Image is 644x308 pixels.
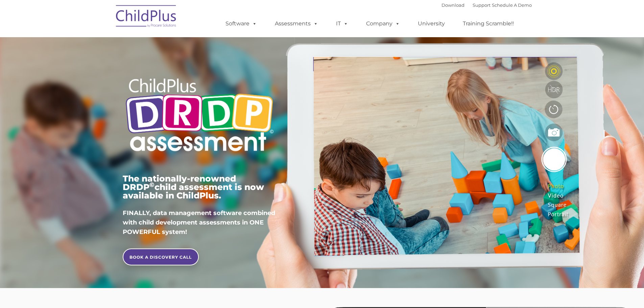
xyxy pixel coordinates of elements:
[149,181,154,189] sup: ©
[456,17,521,30] a: Training Scramble!!
[442,2,464,8] a: Download
[411,17,452,30] a: University
[359,17,407,30] a: Company
[219,17,264,30] a: Software
[123,173,264,200] span: The nationally-renowned DRDP child assessment is now available in ChildPlus.
[123,248,199,265] a: BOOK A DISCOVERY CALL
[113,0,180,34] img: ChildPlus by Procare Solutions
[473,2,491,8] a: Support
[123,69,276,163] img: Copyright - DRDP Logo Light
[492,2,532,8] a: Schedule A Demo
[329,17,355,30] a: IT
[123,209,275,236] span: FINALLY, data management software combined with child development assessments in ONE POWERFUL sys...
[268,17,325,30] a: Assessments
[442,2,532,8] font: |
